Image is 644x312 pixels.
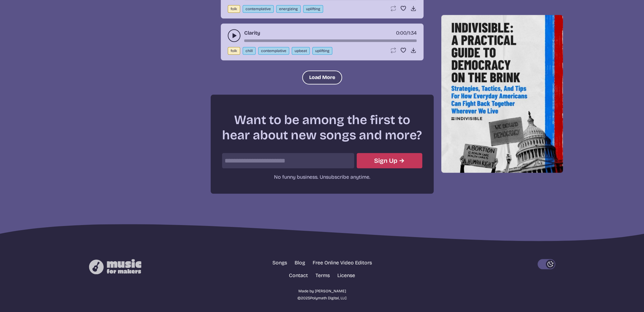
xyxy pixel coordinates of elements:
[89,259,141,274] img: Music for Makers logo
[313,259,372,267] a: Free Online Video Editors
[390,5,396,11] button: Loop
[272,259,287,267] a: Songs
[228,29,240,42] button: play-pause toggle
[408,30,417,36] span: 1:34
[295,259,305,267] a: Blog
[297,296,347,300] span: © 2025 Polymath Digital, LLC
[292,47,310,55] button: upbeat
[303,5,323,13] button: uplifting
[243,5,274,13] button: contemplative
[302,70,342,84] button: Load More
[289,272,308,279] a: Contact
[390,47,396,53] button: Loop
[316,272,330,279] a: Terms
[400,5,406,11] button: Favorite
[396,30,406,36] span: timer
[258,47,289,55] button: contemplative
[298,288,346,294] a: Made by [PERSON_NAME]
[276,5,301,13] button: energizing
[228,47,240,55] button: folk
[400,47,406,53] button: Favorite
[244,29,260,37] a: Clarity
[222,112,422,143] h2: Want to be among the first to hear about new songs and more?
[274,174,370,180] span: No funny business. Unsubscribe anytime.
[396,29,417,37] div: /
[244,39,417,42] div: song-time-bar
[243,47,256,55] button: chill
[357,153,422,168] button: Submit
[312,47,332,55] button: uplifting
[228,5,240,13] button: folk
[441,15,563,173] img: Help save our democracy!
[337,272,355,279] a: License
